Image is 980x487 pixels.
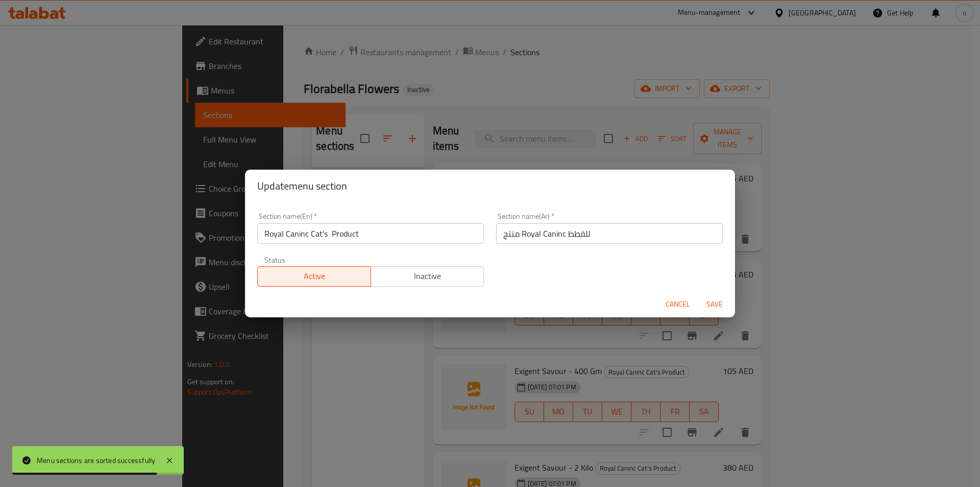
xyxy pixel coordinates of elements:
h2: Update menu section [257,178,723,194]
span: Active [262,269,367,284]
input: Please enter section name(en) [257,223,484,244]
button: Save [698,295,731,314]
input: Please enter section name(ar) [496,223,723,244]
span: Cancel [666,298,690,311]
span: Save [702,298,727,311]
span: Inactive [375,269,480,284]
button: Active [257,266,371,287]
button: Inactive [371,266,484,287]
div: Menu sections are sorted successfully [37,455,155,466]
button: Cancel [661,295,694,314]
